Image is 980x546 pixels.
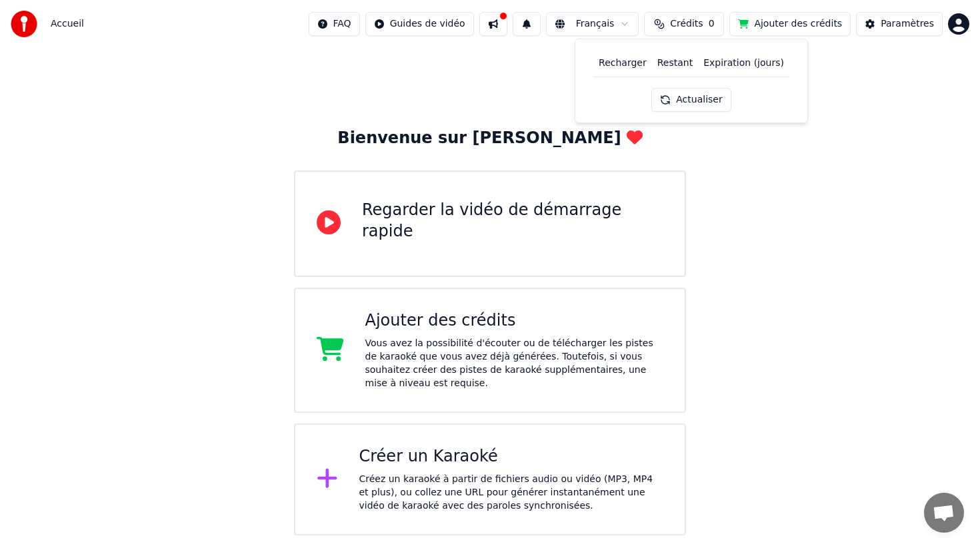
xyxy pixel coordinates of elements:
div: Paramètres [881,17,934,31]
div: Ajouter des crédits [365,310,664,332]
button: Ajouter des crédits [729,12,851,36]
th: Expiration (jours) [698,50,789,77]
button: FAQ [309,12,360,36]
span: Accueil [51,17,84,31]
button: Paramètres [856,12,943,36]
th: Recharger [593,50,652,77]
span: Crédits [670,17,703,31]
span: 0 [709,17,715,31]
div: Créez un karaoké à partir de fichiers audio ou vidéo (MP3, MP4 et plus), ou collez une URL pour g... [359,473,664,513]
div: Regarder la vidéo de démarrage rapide [362,200,663,242]
div: Vous avez la possibilité d'écouter ou de télécharger les pistes de karaoké que vous avez déjà gén... [365,337,664,390]
div: Créer un Karaoké [359,446,664,467]
button: Actualiser [651,88,731,112]
button: Guides de vidéo [365,12,474,36]
th: Restant [652,50,698,77]
button: Crédits0 [644,12,724,36]
div: Open chat [924,493,964,533]
nav: breadcrumb [51,17,84,31]
img: youka [11,11,37,37]
div: Bienvenue sur [PERSON_NAME] [337,128,642,149]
